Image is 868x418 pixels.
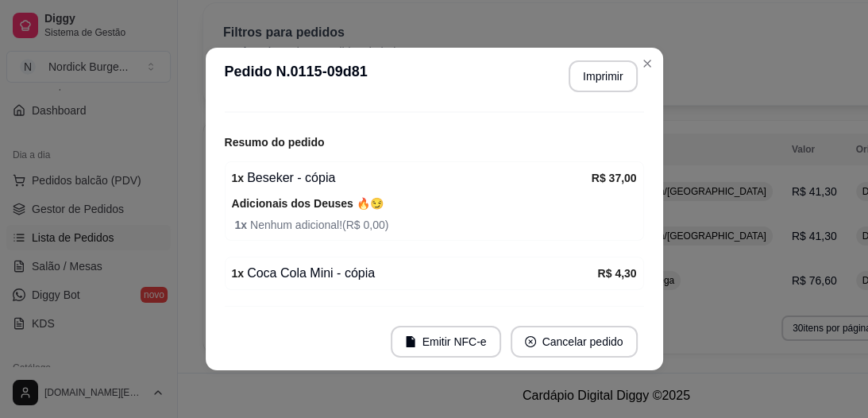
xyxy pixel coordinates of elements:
[235,219,250,231] strong: 1 x
[405,336,416,347] span: file
[569,60,638,92] button: Imprimir
[225,136,325,149] strong: Resumo do pedido
[232,172,245,184] strong: 1 x
[635,51,660,76] button: Close
[232,267,245,280] strong: 1 x
[525,336,536,347] span: close-circle
[511,326,638,358] button: close-circleCancelar pedido
[592,172,637,184] strong: R$ 37,00
[232,264,598,283] div: Coca Cola Mini - cópia
[391,326,501,358] button: fileEmitir NFC-e
[232,168,592,188] div: Beseker - cópia
[235,216,637,234] span: Nenhum adicional! ( R$ 0,00 )
[597,267,636,280] strong: R$ 4,30
[232,197,384,210] strong: Adicionais dos Deuses 🔥😏
[225,60,368,92] h3: Pedido N. 0115-09d81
